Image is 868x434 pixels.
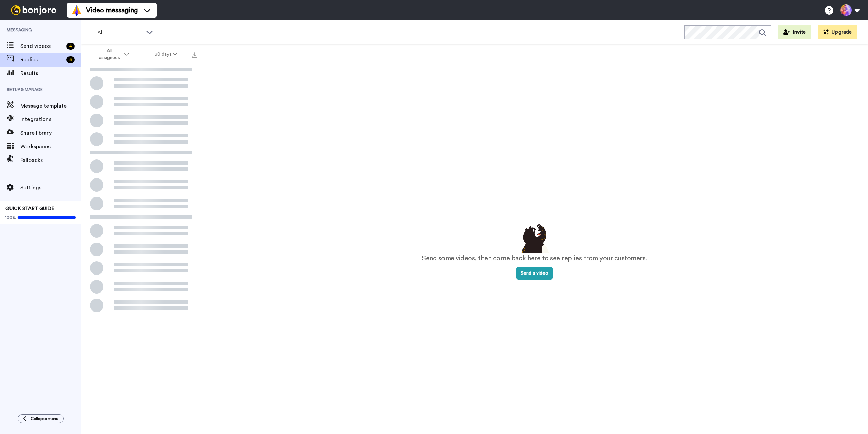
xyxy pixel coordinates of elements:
[192,52,197,58] img: export.svg
[778,25,811,39] button: Invite
[31,416,58,421] span: Collapse menu
[66,56,75,63] div: 5
[20,143,81,151] span: Workspaces
[20,56,64,64] span: Replies
[86,5,138,15] span: Video messaging
[142,48,190,60] button: 30 days
[422,253,647,263] p: Send some videos, then come back here to see replies from your customers.
[20,129,81,137] span: Share library
[20,156,81,164] span: Fallbacks
[5,206,54,211] span: QUICK START GUIDE
[83,45,142,64] button: All assignees
[18,414,64,423] button: Collapse menu
[516,271,553,276] a: Send a video
[20,69,81,77] span: Results
[20,115,81,124] span: Integrations
[66,43,75,50] div: 4
[8,5,59,15] img: bj-logo-header-white.svg
[96,48,123,61] span: All assignees
[97,29,143,37] span: All
[71,5,82,16] img: vm-color.svg
[190,49,199,59] button: Export all results that match these filters now.
[20,102,81,110] span: Message template
[5,215,16,220] span: 100%
[20,184,81,192] span: Settings
[20,42,64,50] span: Send videos
[516,267,553,280] button: Send a video
[818,25,857,39] button: Upgrade
[517,222,551,253] img: results-emptystates.png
